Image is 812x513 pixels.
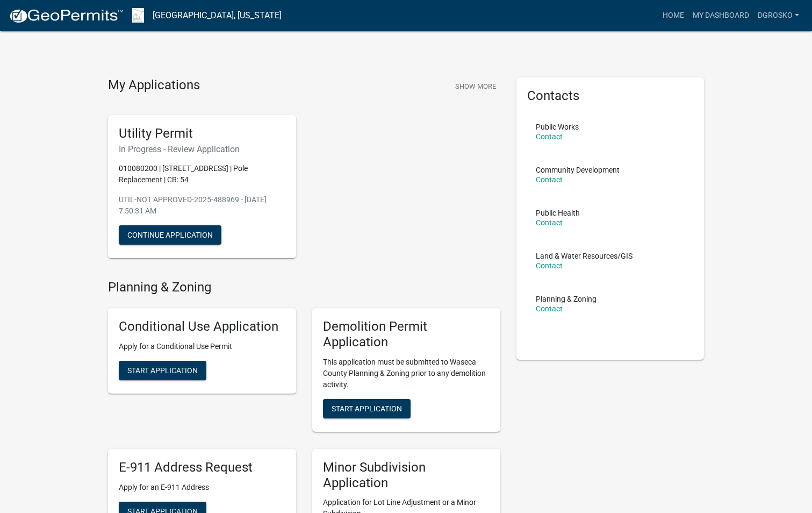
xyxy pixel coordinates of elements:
button: Continue Application [119,225,221,245]
a: Contact [536,261,563,270]
a: [GEOGRAPHIC_DATA], [US_STATE] [153,6,282,25]
h5: Minor Subdivision Application [323,460,490,491]
button: Start Application [323,399,411,418]
a: Contact [536,304,563,313]
span: Start Application [127,366,198,375]
a: Contact [536,132,563,141]
a: Contact [536,175,563,184]
p: Public Health [536,209,580,217]
h5: Utility Permit [119,126,285,141]
p: This application must be submitted to Waseca County Planning & Zoning prior to any demolition act... [323,357,490,390]
p: Apply for a Conditional Use Permit [119,341,285,352]
p: 010080200 | [STREET_ADDRESS] | Pole Replacement | CR: 54 [119,163,285,186]
p: Apply for an E-911 Address [119,482,285,493]
button: Start Application [119,361,206,380]
a: dgrosko [753,5,803,26]
a: Home [658,5,688,26]
p: Public Works [536,123,579,131]
h6: In Progress - Review Application [119,144,285,154]
p: Planning & Zoning [536,295,597,303]
h5: Conditional Use Application [119,319,285,334]
h5: Contacts [527,88,694,104]
a: Contact [536,218,563,227]
button: Show More [451,77,500,95]
h5: E-911 Address Request [119,460,285,475]
p: UTIL-NOT APPROVED-2025-488969 - [DATE] 7:50:31 AM [119,194,285,217]
img: Waseca County, Minnesota [132,8,144,23]
h5: Demolition Permit Application [323,319,490,350]
h4: My Applications [108,77,200,94]
span: Start Application [332,404,402,412]
h4: Planning & Zoning [108,280,500,295]
p: Land & Water Resources/GIS [536,252,633,260]
p: Community Development [536,166,620,174]
a: My Dashboard [688,5,753,26]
